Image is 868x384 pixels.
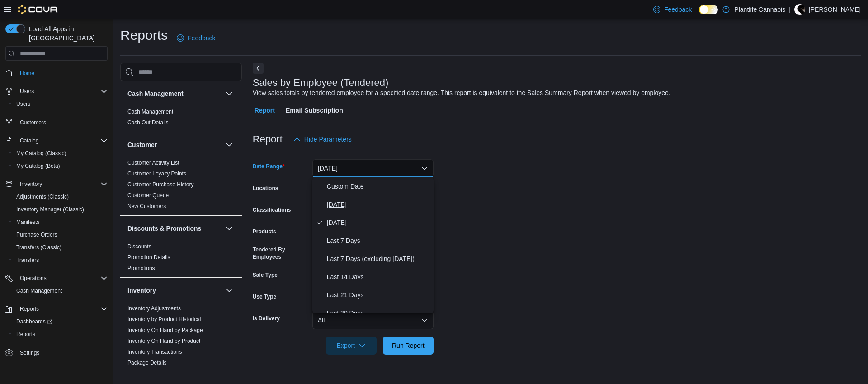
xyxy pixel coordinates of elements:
a: Customer Loyalty Points [127,171,186,177]
span: Settings [20,349,39,356]
button: Inventory [224,285,235,296]
span: Reports [20,305,39,313]
span: Adjustments (Classic) [13,191,108,202]
a: Package Details [127,360,167,366]
span: Manifests [13,217,108,228]
span: Package Details [127,359,167,366]
a: Adjustments (Classic) [13,191,72,202]
label: Use Type [253,293,276,300]
span: Inventory Manager (Classic) [13,204,108,215]
div: Discounts & Promotions [120,241,242,277]
span: Promotions [127,265,155,272]
label: Is Delivery [253,315,280,322]
label: Classifications [253,206,291,213]
span: Inventory [16,179,108,190]
a: Inventory by Product Historical [127,316,201,322]
span: Inventory On Hand by Product [127,337,200,345]
span: Cash Management [13,285,108,296]
span: Report [255,101,275,119]
a: Feedback [650,0,695,19]
a: My Catalog (Beta) [13,161,64,171]
button: All [312,311,434,329]
a: Inventory Adjustments [127,305,181,312]
span: Dashboards [16,318,52,325]
p: Plantlife Cannabis [734,4,785,15]
span: Cash Management [127,108,173,115]
span: Inventory Transactions [127,348,182,356]
a: New Customers [127,203,166,209]
label: Locations [253,185,278,192]
span: Customers [16,117,108,128]
button: Run Report [383,337,434,355]
span: Reports [16,331,35,338]
label: Sale Type [253,271,278,279]
span: Hide Parameters [304,135,352,144]
p: | [789,4,791,15]
button: Catalog [2,134,111,147]
span: Operations [16,273,108,284]
a: Inventory On Hand by Product [127,338,200,344]
a: Promotion Details [127,254,170,261]
span: Customer Loyalty Points [127,170,186,177]
span: [DATE] [327,199,430,210]
button: Discounts & Promotions [127,224,222,233]
span: Transfers (Classic) [16,244,61,251]
span: My Catalog (Beta) [16,162,60,170]
span: Promotion Details [127,254,170,261]
button: Cash Management [127,89,222,98]
button: Reports [2,303,111,315]
button: Export [326,337,377,355]
span: Inventory by Product Historical [127,316,201,323]
a: Customer Queue [127,192,169,199]
span: Purchase Orders [16,231,57,238]
span: Settings [16,347,108,358]
a: Discounts [127,243,151,250]
span: Last 30 Days [327,308,430,318]
span: Operations [20,275,47,282]
a: Feedback [173,29,219,47]
span: My Catalog (Classic) [13,148,108,159]
a: Transfers (Classic) [13,242,65,253]
a: Customer Purchase History [127,181,194,188]
a: Customers [16,117,50,128]
a: Cash Management [13,285,66,296]
span: Custom Date [327,181,430,192]
span: Manifests [16,218,39,226]
span: Customer Queue [127,192,169,199]
span: Purchase Orders [13,229,108,240]
span: Reports [13,329,108,340]
span: Run Report [392,341,425,350]
a: Inventory Transactions [127,349,182,355]
button: Reports [9,328,111,341]
span: Feedback [664,5,692,14]
a: Reports [13,329,39,340]
button: Transfers (Classic) [9,241,111,254]
span: Inventory Manager (Classic) [16,206,84,213]
button: Catalog [16,135,42,146]
button: Purchase Orders [9,228,111,241]
h3: Customer [127,140,157,149]
span: Cash Out Details [127,119,169,126]
span: Catalog [20,137,38,144]
button: My Catalog (Beta) [9,160,111,172]
h3: Cash Management [127,89,184,98]
button: Inventory [16,179,46,190]
span: Adjustments (Classic) [16,193,69,200]
label: Date Range [253,163,285,170]
span: Home [20,70,34,77]
label: Products [253,228,276,235]
h3: Sales by Employee (Tendered) [253,77,389,88]
button: Manifests [9,216,111,228]
button: Hide Parameters [290,130,355,148]
span: Dashboards [13,316,108,327]
label: Tendered By Employees [253,246,309,261]
span: Catalog [16,135,108,146]
span: Users [16,86,108,97]
button: Next [253,63,264,74]
a: Transfers [13,255,42,265]
div: Camille O'Genski [794,4,805,15]
button: Transfers [9,254,111,266]
button: Discounts & Promotions [224,223,235,234]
